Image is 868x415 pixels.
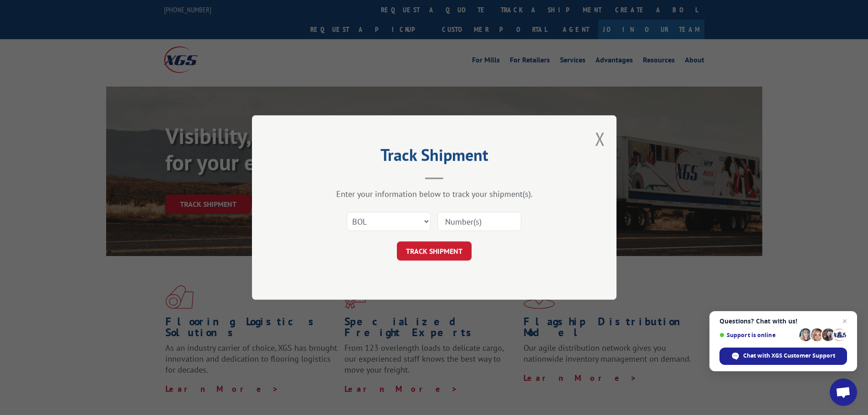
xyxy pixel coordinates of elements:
span: Questions? Chat with us! [719,318,847,325]
span: Support is online [719,332,796,338]
h2: Track Shipment [298,149,571,166]
span: Chat with XGS Customer Support [743,352,835,360]
input: Number(s) [437,212,521,231]
button: Close modal [595,127,605,151]
span: Close chat [839,316,850,327]
button: TRACK SHIPMENT [397,241,472,261]
div: Open chat [830,379,857,406]
div: Enter your information below to track your shipment(s). [298,189,571,199]
div: Chat with XGS Customer Support [719,348,847,365]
